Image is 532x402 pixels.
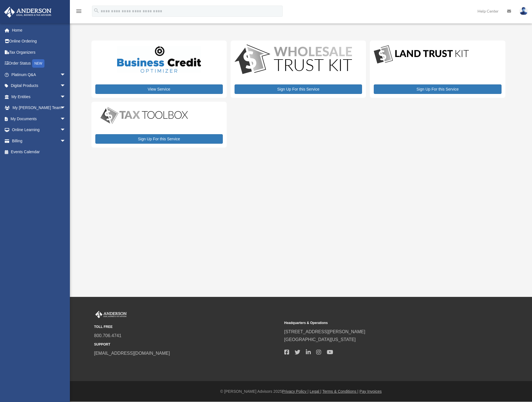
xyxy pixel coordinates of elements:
small: Headquarters & Operations [284,320,470,326]
a: Platinum Q&Aarrow_drop_down [4,69,74,80]
span: arrow_drop_down [60,113,71,125]
div: © [PERSON_NAME] Advisors 2025 [70,388,532,395]
a: Digital Productsarrow_drop_down [4,80,71,91]
a: Events Calendar [4,146,74,158]
img: Anderson Advisors Platinum Portal [94,311,128,318]
a: Online Learningarrow_drop_down [4,124,74,136]
a: [STREET_ADDRESS][PERSON_NAME] [284,329,365,334]
span: arrow_drop_down [60,135,71,147]
a: Terms & Conditions | [322,389,358,394]
span: arrow_drop_down [60,91,71,103]
i: menu [75,8,82,15]
span: arrow_drop_down [60,69,71,81]
a: Sign Up For this Service [95,134,223,144]
a: Tax Organizers [4,47,74,58]
i: search [93,8,100,14]
a: Billingarrow_drop_down [4,135,74,146]
a: Order StatusNEW [4,58,74,69]
span: arrow_drop_down [60,80,71,92]
a: Privacy Policy | [282,389,309,394]
a: My Documentsarrow_drop_down [4,113,74,124]
a: [GEOGRAPHIC_DATA][US_STATE] [284,337,356,342]
a: Sign Up For this Service [235,84,362,94]
a: menu [75,10,82,15]
a: My [PERSON_NAME] Teamarrow_drop_down [4,102,74,113]
span: arrow_drop_down [60,124,71,136]
span: arrow_drop_down [60,102,71,114]
img: Anderson Advisors Platinum Portal [3,7,53,18]
a: Legal | [310,389,321,394]
img: WS-Trust-Kit-lgo-1.jpg [235,44,352,75]
img: taxtoolbox_new-1.webp [95,106,193,125]
a: Home [4,25,74,36]
img: LandTrust_lgo-1.jpg [374,44,469,65]
small: SUPPORT [94,342,280,347]
a: Online Ordering [4,36,74,47]
div: NEW [32,59,44,68]
small: TOLL FREE [94,324,280,330]
a: Sign Up For this Service [374,84,501,94]
a: Pay Invoices [360,389,382,394]
a: 800.706.4741 [94,333,122,338]
a: [EMAIL_ADDRESS][DOMAIN_NAME] [94,351,170,356]
a: My Entitiesarrow_drop_down [4,91,74,102]
img: User Pic [519,7,528,15]
a: View Service [95,84,223,94]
